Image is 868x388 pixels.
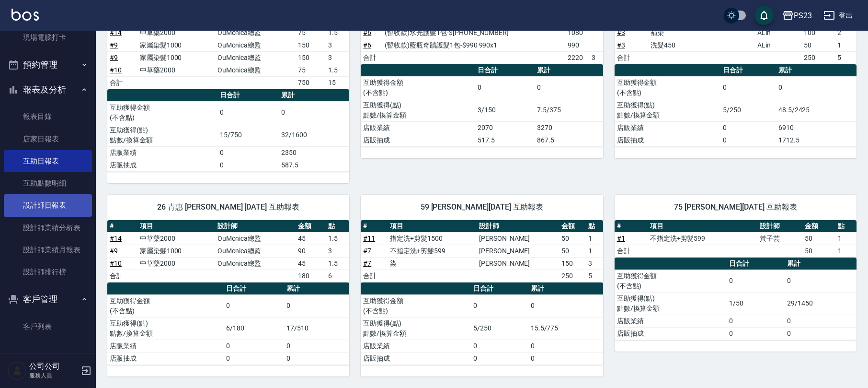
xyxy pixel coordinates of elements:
[215,220,296,233] th: 設計師
[326,220,350,233] th: 點
[615,220,857,258] table: a dense table
[617,29,625,36] a: #3
[137,64,215,76] td: 中草藥2000
[4,316,92,338] a: 客戶列表
[107,76,137,89] td: 合計
[107,101,217,124] td: 互助獲得金額 (不含點)
[110,29,122,36] a: #14
[528,282,603,295] th: 累計
[477,232,559,245] td: [PERSON_NAME]
[477,245,559,257] td: [PERSON_NAME]
[137,245,215,257] td: 家屬染髮1000
[217,159,279,171] td: 0
[565,26,589,39] td: 1080
[215,245,296,257] td: OuMonica總監
[326,232,350,245] td: 1.5
[648,39,755,51] td: 洗髮450
[565,39,589,51] td: 990
[794,10,812,22] div: PS23
[137,232,215,245] td: 中草藥2000
[361,294,471,317] td: 互助獲得金額 (不含點)
[648,232,757,245] td: 不指定洗+剪髮599
[727,258,785,270] th: 日合計
[802,245,835,257] td: 50
[615,220,648,233] th: #
[388,257,477,270] td: 染
[475,99,535,121] td: 3/150
[820,7,857,24] button: 登出
[586,232,603,245] td: 1
[471,282,528,295] th: 日合計
[296,64,326,76] td: 75
[217,124,279,146] td: 15/750
[217,146,279,159] td: 0
[471,340,528,352] td: 0
[107,220,137,233] th: #
[776,99,857,121] td: 48.5/2425
[785,292,857,315] td: 29/1450
[107,317,224,340] td: 互助獲得(點) 點數/換算金額
[471,352,528,364] td: 0
[224,282,284,295] th: 日合計
[29,371,78,380] p: 服務人員
[107,340,224,352] td: 店販業績
[110,66,122,74] a: #10
[4,239,92,261] a: 設計師業績月報表
[559,220,586,233] th: 金額
[477,257,559,270] td: [PERSON_NAME]
[720,76,776,99] td: 0
[107,294,224,317] td: 互助獲得金額 (不含點)
[382,26,536,39] td: (暫收款)水光護髮1包-$[PHONE_NUMBER]
[4,217,92,239] a: 設計師業績分析表
[361,64,603,147] table: a dense table
[528,317,603,340] td: 15.5/775
[217,89,279,102] th: 日合計
[4,77,92,102] button: 報表及分析
[279,159,349,171] td: 587.5
[363,41,371,49] a: #6
[29,362,78,371] h5: 公司公司
[4,150,92,172] a: 互助日報表
[475,121,535,134] td: 2070
[471,317,528,340] td: 5/250
[137,39,215,51] td: 家屬染髮1000
[137,26,215,39] td: 中草藥2000
[326,270,350,282] td: 6
[279,101,349,124] td: 0
[107,270,137,282] td: 合計
[296,76,326,89] td: 750
[615,99,721,121] td: 互助獲得(點) 點數/換算金額
[615,51,649,64] td: 合計
[776,134,857,146] td: 1712.5
[835,26,857,39] td: 2
[615,245,648,257] td: 合計
[528,340,603,352] td: 0
[535,64,603,77] th: 累計
[326,257,350,270] td: 1.5
[11,9,39,21] img: Logo
[785,327,857,340] td: 0
[720,64,776,77] th: 日合計
[757,220,803,233] th: 設計師
[475,76,535,99] td: 0
[296,220,326,233] th: 金額
[727,315,785,327] td: 0
[4,287,92,312] button: 客戶管理
[107,89,349,172] table: a dense table
[361,340,471,352] td: 店販業績
[801,39,835,51] td: 50
[559,257,586,270] td: 150
[107,159,217,171] td: 店販抽成
[361,99,475,121] td: 互助獲得(點) 點數/換算金額
[727,327,785,340] td: 0
[215,51,296,64] td: OuMonica總監
[326,39,350,51] td: 3
[388,245,477,257] td: 不指定洗+剪髮599
[361,134,475,146] td: 店販抽成
[802,220,835,233] th: 金額
[754,6,774,25] button: save
[296,51,326,64] td: 150
[137,257,215,270] td: 中草藥2000
[119,202,338,212] span: 26 青惠 [PERSON_NAME] [DATE] 互助報表
[720,121,776,134] td: 0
